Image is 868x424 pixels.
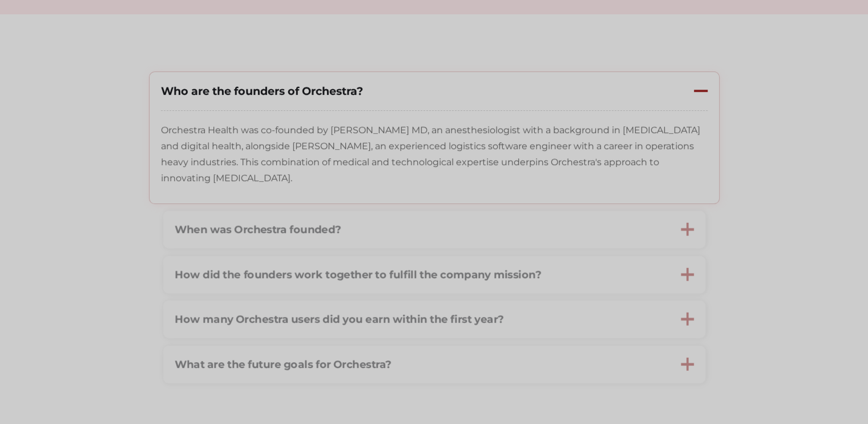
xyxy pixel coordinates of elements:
[161,122,708,186] p: Orchestra Health was co-founded by [PERSON_NAME] MD, an anesthesiologist with a background in [ME...
[174,267,540,281] strong: How did the founders work together to fulfill the company mission?
[174,222,341,235] strong: When was Orchestra founded?
[161,84,363,98] strong: Who are the founders of Orchestra?
[174,313,503,326] strong: How many Orchestra users did you earn within the first year?
[174,358,391,371] strong: What are the future goals for Orchestra?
